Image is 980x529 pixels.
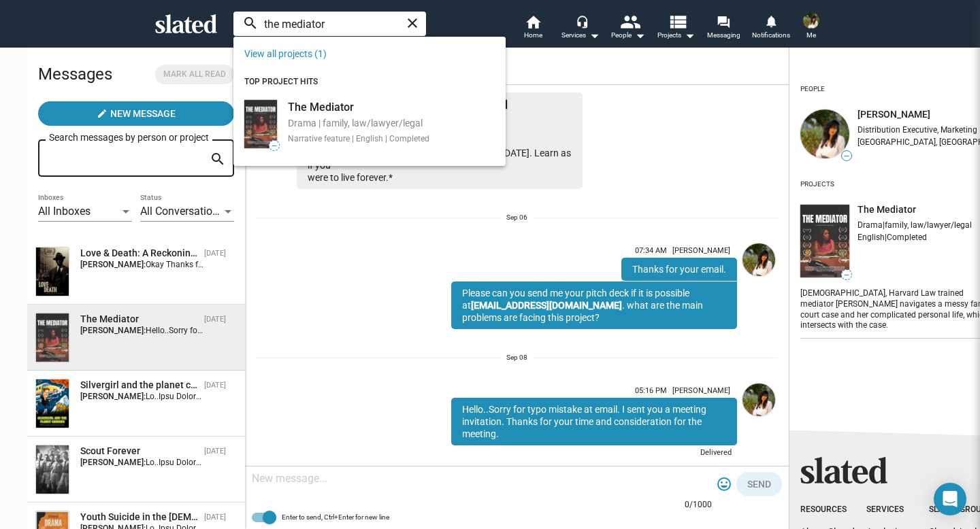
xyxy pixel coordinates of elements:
div: Please can you send me your pitch deck if it is possible at . what are the main problems are faci... [451,281,737,329]
strong: [PERSON_NAME]: [80,260,146,269]
span: family, law/lawyer/legal [885,220,972,230]
strong: [PERSON_NAME]: [80,458,146,467]
div: Hello..Sorry for typo mistake at email. I sent you a meeting invitation. Thanks for your time and... [451,398,737,445]
div: People [800,80,825,99]
a: Home [509,14,557,44]
img: undefined [800,109,849,158]
button: Services [557,14,604,44]
span: Okay Thanks for your message. What about 5 pm EST and 2 pm PST [DATE]. [146,260,427,269]
img: Esha Bargate [742,383,775,416]
span: Enter to send, Ctrl+Enter for new line [282,509,389,526]
span: English [857,233,885,242]
span: — [842,152,851,160]
span: Me [806,27,816,44]
span: 07:34 AM [635,246,667,255]
span: All Inboxes [38,205,91,218]
mat-icon: tag_faces [716,476,732,492]
span: — [269,142,279,150]
span: 05:16 PM [635,386,667,395]
div: Projects [800,175,834,194]
div: Youth Suicide in the Asian Community [80,511,199,524]
mat-icon: home [525,14,541,30]
span: Drama [857,220,883,230]
div: The Mediator [288,100,429,114]
img: Esha Bargate [742,243,775,276]
mat-icon: arrow_drop_down [681,27,698,44]
span: Messaging [707,27,740,44]
span: — [842,271,851,279]
mat-icon: view_list [668,12,687,31]
div: Love & Death: A Reckoning In Harlem [80,247,199,260]
mat-hint: 0/1000 [685,500,712,511]
img: Love & Death: A Reckoning In Harlem [36,248,69,296]
span: Projects [657,27,695,44]
div: Open Intercom Messenger [934,483,966,515]
img: Silvergirl and the planet chokers [36,379,69,428]
span: New Message [110,101,176,126]
div: Resources [800,505,855,515]
span: Notifications [752,27,790,44]
span: Home [524,27,542,44]
span: Completed [887,233,927,242]
div: TOP PROJECT HITS [233,71,506,93]
div: Narrative feature | English | Completed [288,134,429,145]
img: Esha Bargate [803,12,819,29]
mat-icon: search [210,149,226,170]
mat-icon: forum [717,15,730,28]
div: Delivered [451,445,737,462]
span: [PERSON_NAME] [672,246,730,255]
mat-icon: notifications [764,14,777,27]
mat-icon: headset_mic [576,15,588,27]
div: Scout Forever [80,445,199,458]
a: Esha Bargate [740,381,778,465]
a: View all projects (1) [244,48,327,59]
span: | [885,233,887,242]
mat-icon: close [404,15,421,31]
time: [DATE] [204,381,226,390]
div: Services [561,27,600,44]
time: [DATE] [204,315,226,324]
h2: Messages [38,58,112,90]
time: [DATE] [204,447,226,456]
span: Hello..Sorry for typo mistake at email. I sent you a meeting invitation. Thanks for your time and... [146,326,606,335]
mat-icon: arrow_drop_down [632,27,648,44]
div: The Mediator [80,313,199,326]
a: Messaging [700,14,747,44]
time: [DATE] [204,513,226,522]
img: The Mediator [244,100,277,148]
button: People [604,14,652,44]
div: Services [866,505,917,515]
span: | [883,220,885,230]
strong: [PERSON_NAME]: [80,392,146,401]
a: [EMAIL_ADDRESS][DOMAIN_NAME] [471,300,622,311]
img: undefined [800,205,849,277]
div: Thanks for your email. [621,258,737,281]
a: Esha Bargate [740,241,778,332]
input: Search people and projects [233,12,426,36]
div: Silvergirl and the planet chokers [80,379,199,392]
button: New Message [38,101,234,126]
span: Mark all read [163,67,226,82]
button: Projects [652,14,700,44]
mat-icon: arrow_drop_down [586,27,602,44]
a: Notifications [747,14,795,44]
span: The Mediator [857,203,916,216]
mat-icon: create [97,108,108,119]
span: [PERSON_NAME] [672,386,730,395]
span: All Conversations [140,205,224,218]
strong: [PERSON_NAME]: [80,326,146,335]
div: People [611,27,645,44]
button: Mark all read [155,65,234,84]
mat-icon: people [620,12,640,31]
button: Send [736,472,782,496]
div: Drama | family, law/lawyer/legal [288,117,429,131]
img: The Mediator [36,313,69,362]
button: Esha BargateMe [795,10,828,45]
span: [PERSON_NAME] [857,108,930,121]
span: Send [747,472,771,496]
time: [DATE] [204,249,226,258]
img: Scout Forever [36,445,69,494]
